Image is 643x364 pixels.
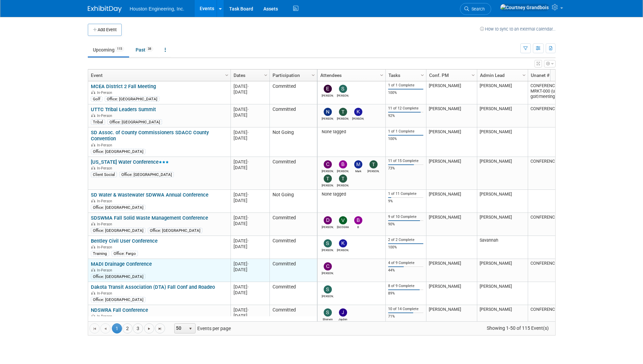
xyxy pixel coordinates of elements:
[531,69,574,81] a: Unanet # (if applicable)
[234,215,266,221] div: [DATE]
[354,160,362,168] img: Mark Jacobs
[234,238,266,244] div: [DATE]
[378,69,385,80] a: Column Settings
[88,43,129,56] a: Upcoming115
[352,116,364,120] div: Kevin Martin
[477,305,528,328] td: [PERSON_NAME]
[234,106,266,112] div: [DATE]
[234,261,266,267] div: [DATE]
[148,228,202,233] div: Office: [GEOGRAPHIC_DATA]
[324,216,332,224] img: Dennis McAlpine
[339,216,347,224] img: Vienne Guncheon
[91,106,156,113] a: UTTC Tribal Leaders Summit
[115,46,124,52] span: 115
[337,93,349,97] div: Steve Strack
[91,222,95,225] img: In-Person Event
[234,165,266,170] div: [DATE]
[388,191,423,196] div: 1 of 11 Complete
[234,290,266,296] div: [DATE]
[175,324,186,333] span: 50
[91,238,158,244] a: Bentley Civil User Conference
[322,168,334,173] div: Charles Ikenberry
[89,323,100,333] a: Go to the first page
[477,81,528,104] td: [PERSON_NAME]
[157,326,163,331] span: Go to the last page
[339,239,347,247] img: Kevin Cochran
[269,104,317,127] td: Committed
[234,135,266,141] div: [DATE]
[426,104,477,127] td: [PERSON_NAME]
[528,104,579,127] td: CONFERENCE-0052
[324,160,332,168] img: Charles Ikenberry
[426,81,477,104] td: [PERSON_NAME]
[247,238,249,243] span: -
[528,213,579,236] td: CONFERENCE-0033
[97,143,114,147] span: In-Person
[324,239,332,247] img: Stan Hanson
[480,69,523,81] a: Admin Lead
[103,326,108,331] span: Go to the previous page
[420,73,425,78] span: Column Settings
[269,259,317,282] td: Committed
[324,308,332,317] img: Sherwin Wanner
[322,317,334,321] div: Sherwin Wanner
[91,96,102,102] div: Golf
[234,313,266,319] div: [DATE]
[91,199,95,202] img: In-Person Event
[91,149,145,154] div: Office: [GEOGRAPHIC_DATA]
[269,127,317,157] td: Not Going
[388,215,423,219] div: 9 of 10 Complete
[322,183,334,187] div: Taylor Bunton
[521,73,527,78] span: Column Settings
[269,190,317,213] td: Not Going
[388,238,423,242] div: 2 of 2 Complete
[112,251,138,256] div: Office: Fargo
[354,216,362,224] img: B Peschong
[97,314,114,319] span: In-Person
[339,85,347,93] img: Steve Strack
[324,285,332,294] img: Sam Trebilcock
[122,323,133,333] a: 2
[91,215,208,221] a: SDSWMA Fall Solid Waste Management Conference
[426,127,477,157] td: [PERSON_NAME]
[388,90,423,95] div: 100%
[119,172,174,177] div: Office: [GEOGRAPHIC_DATA]
[322,294,334,298] div: Sam Trebilcock
[263,73,268,78] span: Column Settings
[477,157,528,190] td: [PERSON_NAME]
[528,157,579,190] td: CONFERENCE-0010
[234,221,266,226] div: [DATE]
[469,69,477,80] a: Column Settings
[388,307,423,311] div: 10 of 14 Complete
[97,199,114,203] span: In-Person
[247,159,249,164] span: -
[426,157,477,190] td: [PERSON_NAME]
[388,129,423,134] div: 1 of 1 Complete
[97,166,114,170] span: In-Person
[426,305,477,328] td: [PERSON_NAME]
[388,83,423,88] div: 1 of 1 Complete
[426,213,477,236] td: [PERSON_NAME]
[322,116,334,120] div: Neil Ausstin
[234,129,266,135] div: [DATE]
[322,247,334,252] div: Stan Hanson
[88,6,122,13] img: ExhibitDay
[91,284,215,290] a: Dakota Transit Association (DTA) Fall Conf and Roadeo
[234,192,266,198] div: [DATE]
[324,85,332,93] img: erik hove
[429,69,473,81] a: Conf. PM
[388,166,423,171] div: 73%
[91,69,226,81] a: Event
[234,198,266,203] div: [DATE]
[339,108,347,116] img: Tyson Jeannotte
[234,112,266,118] div: [DATE]
[91,245,95,248] img: In-Person Event
[426,190,477,213] td: [PERSON_NAME]
[477,127,528,157] td: [PERSON_NAME]
[388,261,423,265] div: 4 of 9 Complete
[234,159,266,165] div: [DATE]
[352,168,364,173] div: Mark Jacobs
[234,69,265,81] a: Dates
[470,73,476,78] span: Column Settings
[480,26,556,32] a: How to sync to an external calendar...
